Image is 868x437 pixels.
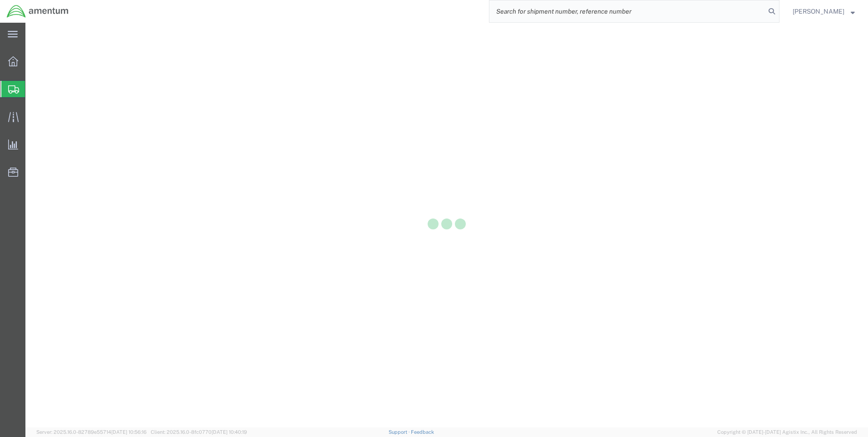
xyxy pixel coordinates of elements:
span: Server: 2025.16.0-82789e55714 [36,429,147,435]
span: Client: 2025.16.0-8fc0770 [151,429,247,435]
span: Copyright © [DATE]-[DATE] Agistix Inc., All Rights Reserved [717,428,857,436]
span: Claudia Fernandez [793,6,844,16]
input: Search for shipment number, reference number [489,0,765,22]
a: Feedback [411,429,434,435]
span: [DATE] 10:56:16 [111,429,147,435]
span: [DATE] 10:40:19 [212,429,247,435]
a: Support [389,429,411,435]
img: logo [6,5,69,18]
button: [PERSON_NAME] [792,6,855,17]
